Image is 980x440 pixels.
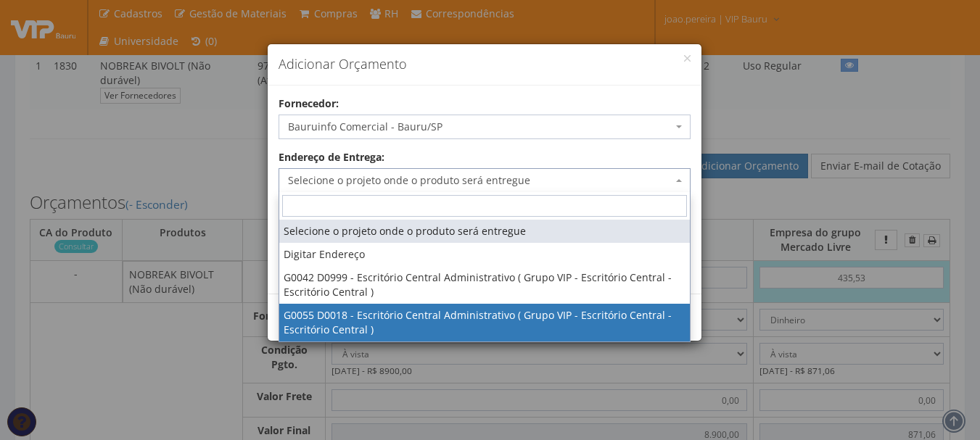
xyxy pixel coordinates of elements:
[279,96,339,111] label: Fornecedor:
[279,304,690,341] li: G0055 D0018 - Escritório Central Administrativo ( Grupo VIP - Escritório Central - Escritório Cen...
[279,150,384,165] label: Endereço de Entrega:
[279,168,691,193] span: Selecione o projeto onde o produto será entregue
[279,266,690,304] li: G0042 D0999 - Escritório Central Administrativo ( Grupo VIP - Escritório Central - Escritório Cen...
[279,115,691,139] span: Bauruinfo Comercial - Bauru/SP
[288,173,672,188] span: Selecione o projeto onde o produto será entregue
[288,120,672,134] span: Bauruinfo Comercial - Bauru/SP
[279,220,690,243] li: Selecione o projeto onde o produto será entregue
[279,55,691,74] h4: Adicionar Orçamento
[279,243,690,266] li: Digitar Endereço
